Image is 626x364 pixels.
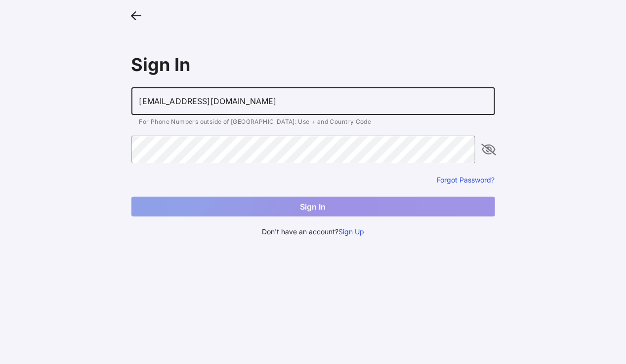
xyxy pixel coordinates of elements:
div: For Phone Numbers outside of [GEOGRAPHIC_DATA]: Use + and Country Code [139,119,487,125]
button: Forgot Password? [437,175,495,184]
button: Sign In [131,197,495,217]
div: Sign In [131,54,495,75]
input: Email or Phone Number [131,87,495,115]
button: Sign Up [338,226,364,237]
i: appended action [483,144,495,155]
div: Don't have an account? [131,226,495,237]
